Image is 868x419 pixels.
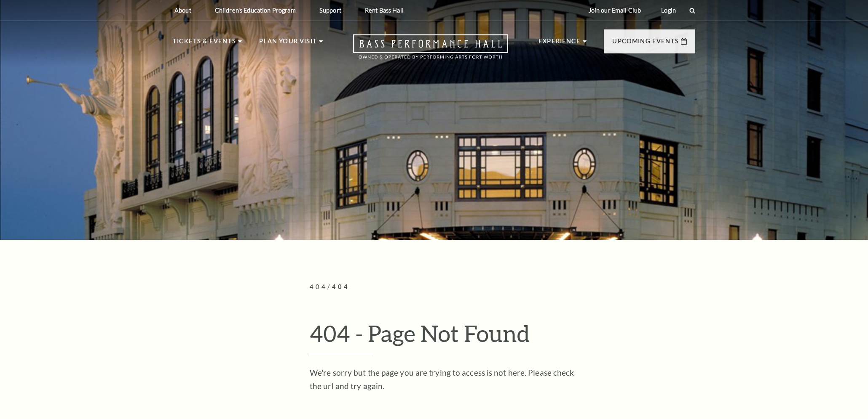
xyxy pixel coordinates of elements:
p: Rent Bass Hall [365,7,404,14]
p: Children's Education Program [215,7,296,14]
p: About [174,7,191,14]
h1: 404 - Page Not Found [310,320,695,354]
p: Support [319,7,341,14]
p: Upcoming Events [612,36,679,51]
span: 404 [332,283,350,290]
p: Experience [538,36,581,51]
p: We're sorry but the page you are trying to access is not here. Please check the url and try again. [310,366,584,393]
p: / [310,282,695,292]
span: 404 [310,283,327,290]
p: Plan Your Visit [259,36,317,51]
p: Tickets & Events [173,36,236,51]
